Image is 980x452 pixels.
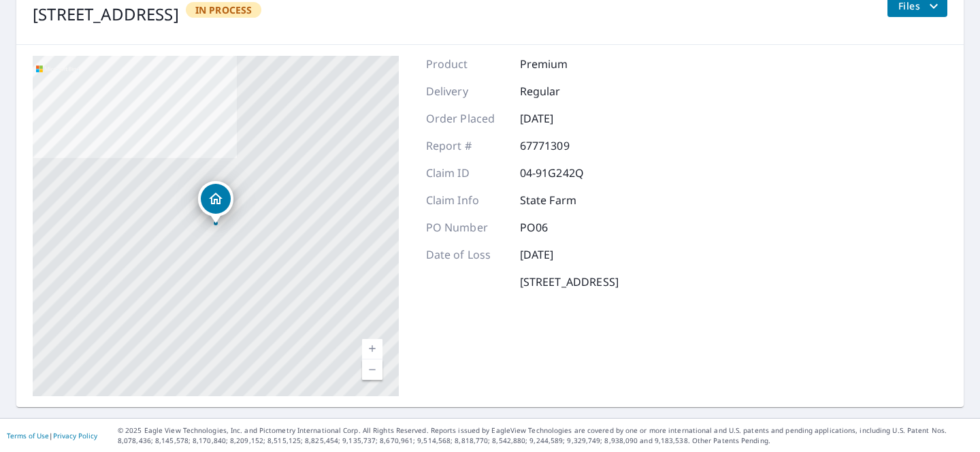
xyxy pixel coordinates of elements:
[520,56,602,72] p: Premium
[520,246,602,263] p: [DATE]
[520,274,619,290] p: [STREET_ADDRESS]
[198,181,233,223] div: Dropped pin, building 1, Residential property, 1901 W Jefferson St Siloam Springs, AR 72761
[426,110,508,127] p: Order Placed
[7,432,97,440] p: |
[520,192,602,208] p: State Farm
[426,83,508,99] p: Delivery
[426,246,508,263] p: Date of Loss
[520,83,602,99] p: Regular
[33,2,179,27] div: [STREET_ADDRESS]
[426,192,508,208] p: Claim Info
[187,3,261,16] span: In Process
[7,431,49,440] a: Terms of Use
[426,138,508,154] p: Report #
[362,339,382,359] a: Current Level 17, Zoom In
[426,219,508,236] p: PO Number
[118,425,973,446] p: © 2025 Eagle View Technologies, Inc. and Pictometry International Corp. All Rights Reserved. Repo...
[520,165,602,181] p: 04-91G242Q
[362,359,382,380] a: Current Level 17, Zoom Out
[520,219,602,236] p: PO06
[53,431,97,440] a: Privacy Policy
[520,110,602,127] p: [DATE]
[426,165,508,181] p: Claim ID
[520,138,602,154] p: 67771309
[426,56,508,72] p: Product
